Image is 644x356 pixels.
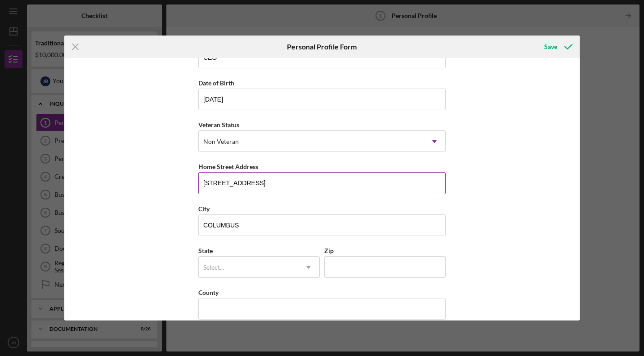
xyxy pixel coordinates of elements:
label: City [198,205,210,213]
label: Zip [324,247,334,254]
label: County [198,289,219,296]
h6: Personal Profile Form [287,43,357,51]
div: Non Veteran [203,138,239,145]
label: Date of Birth [198,79,234,87]
div: Select... [203,264,224,271]
div: Save [544,38,557,56]
label: Home Street Address [198,163,258,170]
button: Save [535,38,580,56]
